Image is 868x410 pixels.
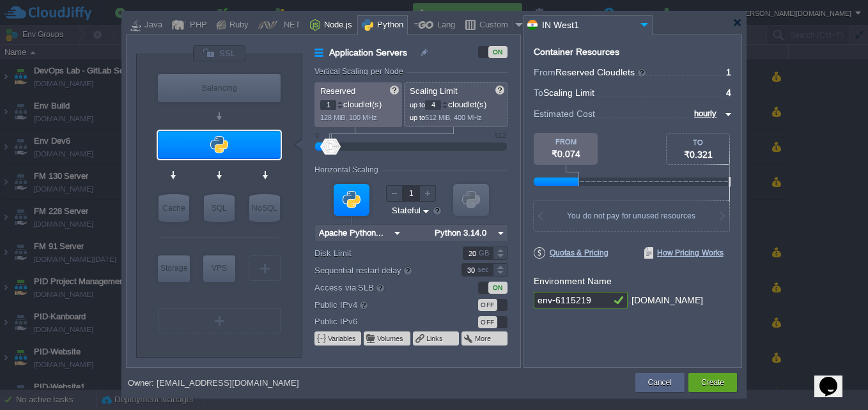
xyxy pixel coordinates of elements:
[314,315,444,328] label: Public IPv6
[426,333,444,344] button: Links
[158,255,190,282] div: Storage Containers
[314,280,444,294] label: Access via SLB
[534,107,595,121] span: Estimated Cost
[667,139,729,146] div: TO
[204,194,235,222] div: SQL Databases
[158,74,281,102] div: Load Balancer
[478,299,497,311] div: OFF
[186,16,207,35] div: PHP
[629,292,703,309] div: .[DOMAIN_NAME]
[410,96,503,110] p: cloudlet(s)
[534,138,598,146] div: FROM
[314,298,444,312] label: Public IPv4
[249,255,281,281] div: Create New Layer
[314,247,444,260] label: Disk Limit
[534,276,612,286] label: Environment Name
[249,194,280,222] div: NoSQL Databases
[158,131,281,159] div: Application Servers
[249,194,280,222] div: NoSQL
[543,87,594,98] span: Scaling Limit
[495,132,506,139] div: 512
[314,67,407,76] div: Vertical Scaling per Node
[328,333,357,344] button: Variables
[158,255,190,281] div: Storage
[204,194,235,222] div: SQL
[320,86,355,96] span: Reserved
[534,247,608,259] span: Quotas & Pricing
[534,87,543,98] span: To
[320,114,377,121] span: 128 MiB, 100 MHz
[203,255,235,282] div: Elastic VPS
[320,96,398,110] p: cloudlet(s)
[377,333,405,344] button: Volumes
[373,16,403,35] div: Python
[488,46,508,58] div: ON
[314,263,444,277] label: Sequential restart delay
[320,16,352,35] div: Node.js
[478,316,497,328] div: OFF
[644,247,724,259] span: How Pricing Works
[684,149,713,160] span: ₹0.321
[315,132,319,139] div: 0
[488,282,508,294] div: ON
[552,149,580,159] span: ₹0.074
[648,376,672,389] button: Cancel
[555,67,647,77] span: Reserved Cloudlets
[128,378,299,388] div: Owner: [EMAIL_ADDRESS][DOMAIN_NAME]
[226,16,249,35] div: Ruby
[479,247,492,259] div: GB
[158,74,281,102] div: Balancing
[158,308,281,333] div: Create New Layer
[410,86,458,96] span: Scaling Limit
[410,101,425,109] span: up to
[277,16,300,35] div: .NET
[726,67,731,77] span: 1
[410,114,425,121] span: up to
[534,67,555,77] span: From
[203,255,235,281] div: VPS
[433,16,455,35] div: Lang
[159,194,189,222] div: Cache
[477,264,492,276] div: sec
[314,165,382,174] div: Horizontal Scaling
[726,87,731,98] span: 4
[475,333,492,344] button: More
[814,359,855,397] iframe: chat widget
[476,16,513,35] div: Custom
[534,47,619,57] div: Container Resources
[141,16,162,35] div: Java
[701,376,724,389] button: Create
[425,114,482,121] span: 512 MiB, 400 MHz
